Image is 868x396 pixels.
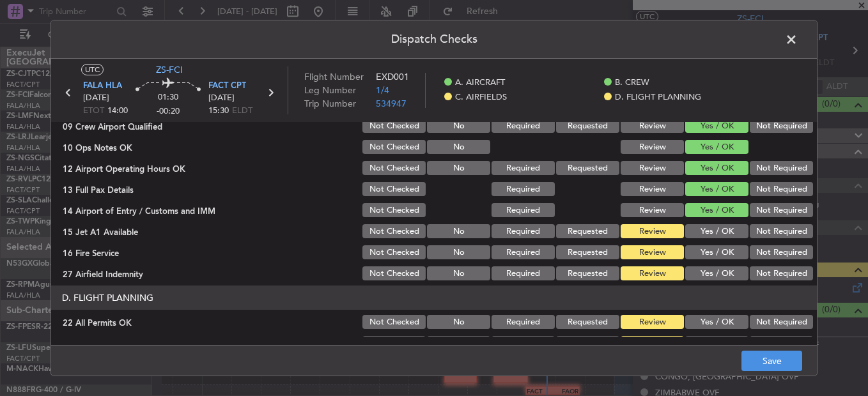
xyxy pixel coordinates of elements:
button: Not Required [750,119,813,133]
button: Review [621,119,684,133]
button: Yes / OK [685,336,748,350]
button: Not Required [750,203,813,217]
button: Review [621,203,684,217]
button: Not Required [750,336,813,350]
button: Yes / OK [685,119,748,133]
button: Not Required [750,224,813,238]
button: Review [621,336,684,350]
button: Save [741,351,802,371]
button: Yes / OK [685,224,748,238]
button: Review [621,224,684,238]
button: Not Required [750,245,813,259]
button: Yes / OK [685,266,748,280]
button: Review [621,140,684,154]
button: Not Required [750,266,813,280]
button: Not Required [750,182,813,196]
button: Yes / OK [685,182,748,196]
button: Not Required [750,161,813,175]
button: Yes / OK [685,245,748,259]
span: D. FLIGHT PLANNING [615,91,701,104]
button: Yes / OK [685,203,748,217]
button: Review [621,266,684,280]
button: Review [621,182,684,196]
button: Not Required [750,315,813,329]
header: Dispatch Checks [51,20,817,59]
span: B. CREW [615,77,649,89]
button: Review [621,315,684,329]
button: Review [621,161,684,175]
button: Review [621,245,684,259]
button: Yes / OK [685,161,748,175]
button: Yes / OK [685,315,748,329]
button: Yes / OK [685,140,748,154]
